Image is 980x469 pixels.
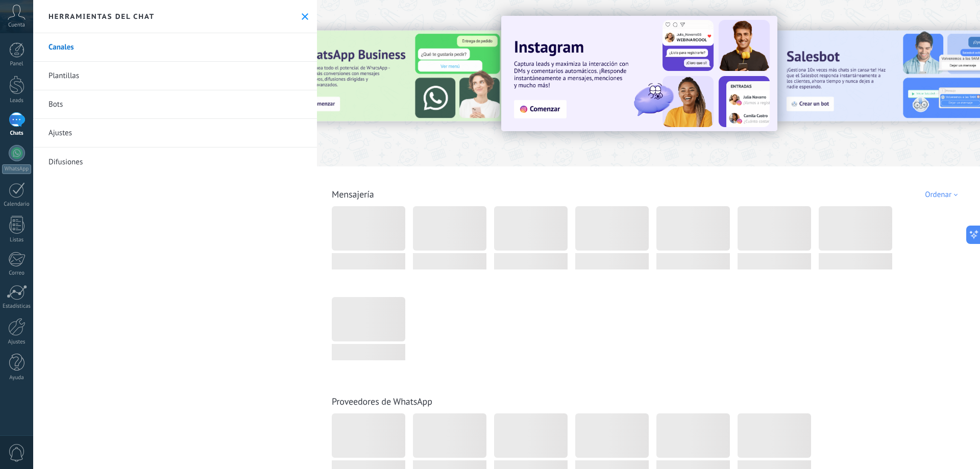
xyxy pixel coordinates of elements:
div: Calendario [2,201,32,208]
div: Estadísticas [2,303,32,310]
div: WhatsApp [2,164,31,174]
div: Ayuda [2,375,32,381]
div: Ajustes [2,339,32,345]
div: Correo [2,270,32,277]
div: Chats [2,130,32,137]
div: Listas [2,237,32,243]
div: Leads [2,97,32,104]
div: Panel [2,61,32,67]
span: Cuenta [8,22,25,29]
